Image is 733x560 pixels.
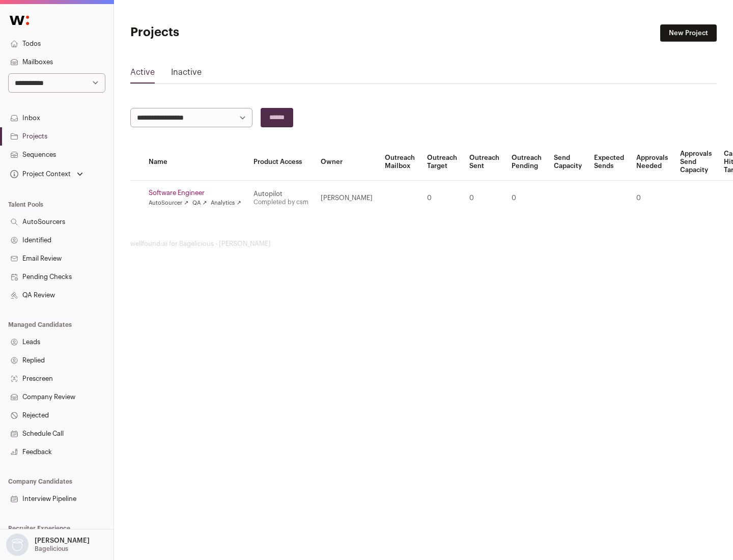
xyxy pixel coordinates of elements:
[149,199,188,207] a: AutoSourcer ↗
[149,189,241,197] a: Software Engineer
[130,66,155,82] a: Active
[315,144,379,181] th: Owner
[674,144,718,181] th: Approvals Send Capacity
[35,537,90,545] p: [PERSON_NAME]
[630,181,674,216] td: 0
[4,10,35,31] img: Wellfound
[315,181,379,216] td: [PERSON_NAME]
[463,181,505,216] td: 0
[6,534,29,556] img: nopic.png
[130,24,326,41] h1: Projects
[35,545,68,553] p: Bagelicious
[253,190,308,198] div: Autopilot
[630,144,674,181] th: Approvals Needed
[660,24,717,42] a: New Project
[253,199,308,205] a: Completed by csm
[8,167,85,181] button: Open dropdown
[505,144,548,181] th: Outreach Pending
[143,144,247,181] th: Name
[379,144,421,181] th: Outreach Mailbox
[171,66,202,82] a: Inactive
[505,181,548,216] td: 0
[4,534,92,556] button: Open dropdown
[421,144,463,181] th: Outreach Target
[463,144,505,181] th: Outreach Sent
[192,199,207,207] a: QA ↗
[548,144,588,181] th: Send Capacity
[211,199,241,207] a: Analytics ↗
[8,170,71,178] div: Project Context
[130,240,717,248] footer: wellfound:ai for Bagelicious - [PERSON_NAME]
[421,181,463,216] td: 0
[247,144,315,181] th: Product Access
[588,144,630,181] th: Expected Sends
